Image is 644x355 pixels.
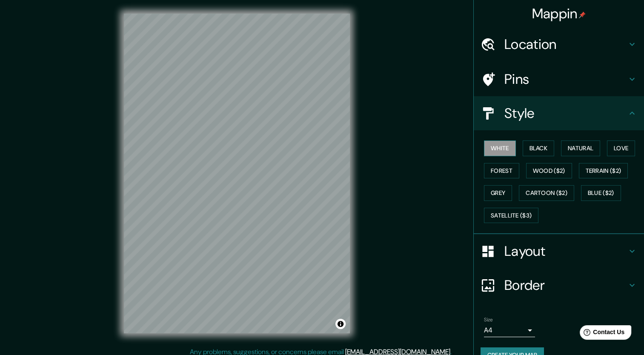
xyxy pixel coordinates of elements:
[504,277,627,294] h4: Border
[519,185,574,201] button: Cartoon ($2)
[581,185,621,201] button: Blue ($2)
[523,140,555,156] button: Black
[484,208,538,223] button: Satellite ($3)
[526,163,572,179] button: Wood ($2)
[504,105,627,122] h4: Style
[532,5,586,22] h4: Mappin
[124,14,350,333] canvas: Map
[484,316,493,324] label: Size
[484,163,519,179] button: Forest
[474,62,644,96] div: Pins
[579,163,628,179] button: Terrain ($2)
[504,71,627,88] h4: Pins
[568,322,635,346] iframe: Help widget launcher
[484,140,516,156] button: White
[474,234,644,268] div: Layout
[484,185,512,201] button: Grey
[474,96,644,130] div: Style
[579,11,586,18] img: pin-icon.png
[474,268,644,302] div: Border
[474,27,644,61] div: Location
[504,243,627,260] h4: Layout
[504,36,627,53] h4: Location
[607,140,635,156] button: Love
[561,140,600,156] button: Natural
[335,319,346,329] button: Toggle attribution
[484,324,535,337] div: A4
